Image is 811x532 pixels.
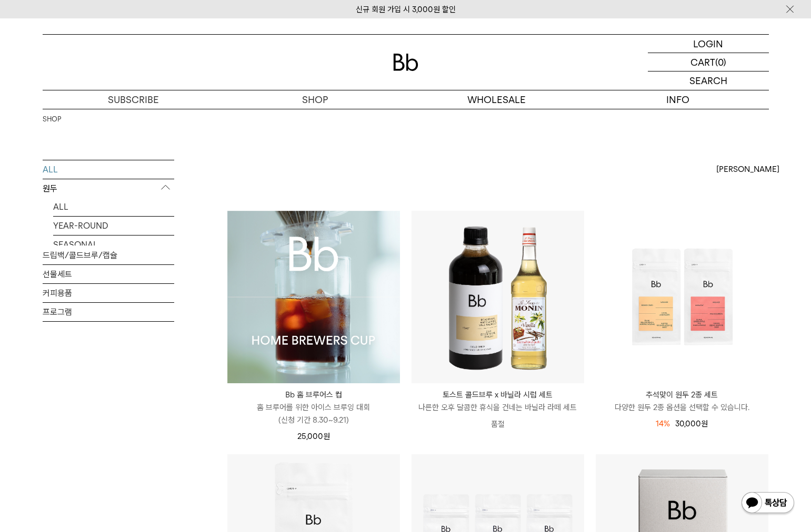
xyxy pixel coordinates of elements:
p: SEARCH [689,71,727,90]
a: ALL [43,160,174,179]
span: 원 [701,419,708,428]
a: 커피용품 [43,284,174,302]
p: 홈 브루어를 위한 아이스 브루잉 대회 (신청 기간 8.30~9.21) [227,401,400,426]
a: 프로그램 [43,303,174,321]
span: 25,000 [297,432,330,441]
p: (0) [715,53,726,71]
p: WHOLESALE [406,90,587,109]
span: 30,000 [675,419,708,428]
p: 추석맞이 원두 2종 세트 [596,388,768,401]
p: CART [690,53,715,71]
a: CART (0) [648,53,769,71]
a: SHOP [43,114,61,125]
a: 토스트 콜드브루 x 바닐라 시럽 세트 나른한 오후 달콤한 휴식을 건네는 바닐라 라떼 세트 [412,388,584,414]
a: 추석맞이 원두 2종 세트 다양한 원두 2종 옵션을 선택할 수 있습니다. [596,388,768,414]
a: SHOP [224,90,406,109]
p: LOGIN [693,35,723,53]
p: 나른한 오후 달콤한 휴식을 건네는 바닐라 라떼 세트 [412,401,584,414]
a: Bb 홈 브루어스 컵 홈 브루어를 위한 아이스 브루잉 대회(신청 기간 8.30~9.21) [227,388,400,426]
a: SEASONAL [53,236,174,254]
div: 14% [656,417,670,430]
p: 다양한 원두 2종 옵션을 선택할 수 있습니다. [596,401,768,414]
img: 로고 [393,54,418,71]
img: 추석맞이 원두 2종 세트 [596,211,768,383]
a: 신규 회원 가입 시 3,000원 할인 [356,5,456,14]
img: 토스트 콜드브루 x 바닐라 시럽 세트 [412,211,584,383]
p: Bb 홈 브루어스 컵 [227,388,400,401]
p: INFO [587,90,769,109]
a: SUBSCRIBE [43,90,224,109]
p: 토스트 콜드브루 x 바닐라 시럽 세트 [412,388,584,401]
span: 원 [323,432,330,441]
p: 원두 [43,179,174,198]
a: LOGIN [648,35,769,53]
span: [PERSON_NAME] [716,163,779,176]
img: 카카오톡 채널 1:1 채팅 버튼 [740,491,795,516]
a: 선물세트 [43,265,174,283]
a: ALL [53,198,174,216]
p: 품절 [412,414,584,435]
img: Bb 홈 브루어스 컵 [227,211,400,383]
a: YEAR-ROUND [53,217,174,235]
a: 드립백/콜드브루/캡슐 [43,246,174,264]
